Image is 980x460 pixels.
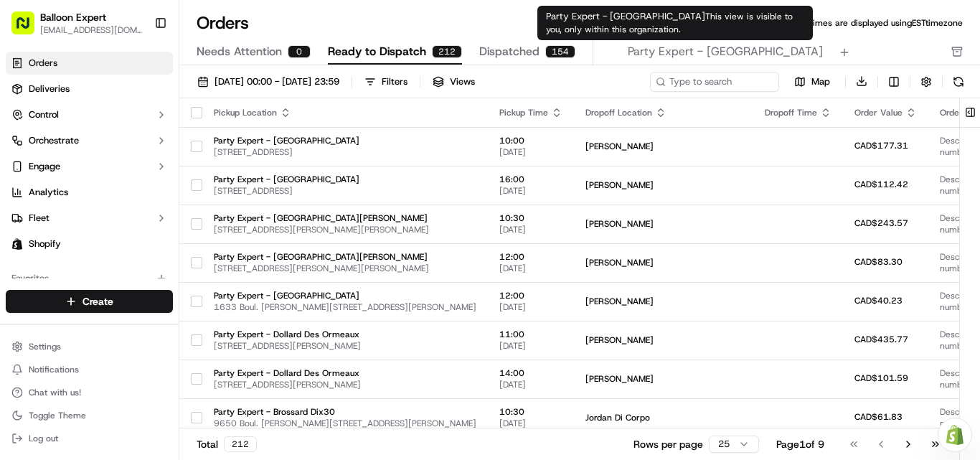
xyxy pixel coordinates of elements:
span: 1633 Boul. [PERSON_NAME][STREET_ADDRESS][PERSON_NAME] [214,301,476,313]
span: API Documentation [136,208,230,222]
span: CAD$112.42 [854,179,908,190]
span: Deliveries [29,83,70,95]
div: 0 [288,45,311,58]
span: Views [450,75,475,88]
span: Party Expert - [GEOGRAPHIC_DATA][PERSON_NAME] [214,251,476,263]
span: Party Expert - [GEOGRAPHIC_DATA] [214,290,476,301]
span: Fleet [29,212,50,225]
span: [DATE] [499,379,562,390]
div: Total [197,436,257,452]
button: Log out [6,428,173,449]
button: Engage [6,155,173,178]
span: [PERSON_NAME] [585,373,742,385]
div: 212 [432,45,462,58]
span: Settings [29,341,61,352]
div: 📗 [14,210,26,221]
span: CAD$101.59 [854,372,908,384]
a: Orders [6,52,173,75]
button: Toggle Theme [6,405,173,426]
span: [PERSON_NAME] [585,218,742,230]
span: 10:30 [499,406,562,418]
span: Party Expert - Dollard Des Ormeaux [214,329,476,340]
div: Party Expert - [GEOGRAPHIC_DATA] [537,6,813,40]
span: CAD$40.23 [854,295,903,306]
img: Nash [14,14,43,43]
span: All times are displayed using EST timezone [797,17,963,29]
span: [STREET_ADDRESS][PERSON_NAME][PERSON_NAME] [214,224,476,235]
span: [STREET_ADDRESS][PERSON_NAME][PERSON_NAME] [214,263,476,274]
span: Log out [29,433,58,444]
button: Views [426,72,481,92]
span: CAD$243.57 [854,217,908,229]
a: Powered byPylon [101,243,174,254]
span: [PERSON_NAME] [585,179,742,191]
img: Shopify logo [11,238,23,250]
span: [PERSON_NAME] [585,296,742,307]
span: [DATE] [499,185,562,197]
span: CAD$61.83 [854,411,903,423]
a: 💻API Documentation [116,202,236,228]
span: 11:00 [499,329,562,340]
span: 14:00 [499,367,562,379]
button: Notifications [6,360,173,380]
button: Start new chat [244,141,261,159]
a: Shopify [6,233,173,255]
p: Rows per page [633,437,703,451]
span: CAD$177.31 [854,140,908,151]
div: 154 [545,45,575,58]
button: Balloon Expert[EMAIL_ADDRESS][DOMAIN_NAME] [6,6,149,40]
span: Orchestrate [29,134,79,147]
div: Page 1 of 9 [776,437,824,451]
span: [STREET_ADDRESS] [214,146,476,158]
div: Pickup Location [214,107,476,118]
span: [DATE] 00:00 - [DATE] 23:59 [215,75,339,88]
span: [DATE] [499,340,562,352]
button: Refresh [948,72,969,92]
span: Needs Attention [197,43,282,60]
span: [PERSON_NAME] [585,257,742,268]
span: [DATE] [499,418,562,429]
span: [DATE] [499,146,562,158]
span: Notifications [29,364,79,375]
span: 10:30 [499,212,562,224]
span: Jordan Di Corpo [585,412,742,423]
div: Order Value [854,107,917,118]
span: Party Expert - Brossard Dix30 [214,406,476,418]
span: [DATE] [499,301,562,313]
div: We're available if you need us! [49,151,182,163]
span: [STREET_ADDRESS][PERSON_NAME] [214,340,476,352]
button: Map [785,73,839,90]
span: Dispatched [479,43,540,60]
button: Settings [6,337,173,357]
h1: Orders [197,11,249,34]
p: Welcome 👋 [14,57,261,80]
span: [DATE] [499,263,562,274]
span: Party Expert - [GEOGRAPHIC_DATA] [628,43,823,60]
span: Party Expert - [GEOGRAPHIC_DATA] [214,174,476,185]
span: Engage [29,160,60,173]
a: 📗Knowledge Base [9,202,116,228]
button: [EMAIL_ADDRESS][DOMAIN_NAME] [40,24,143,36]
span: 10:00 [499,135,562,146]
span: Pylon [143,243,174,254]
span: 12:00 [499,251,562,263]
button: Create [6,290,173,313]
button: Control [6,103,173,126]
a: Analytics [6,181,173,204]
span: Ready to Dispatch [328,43,426,60]
div: Dropoff Time [765,107,831,118]
span: [PERSON_NAME] [585,141,742,152]
span: Chat with us! [29,387,81,398]
span: [STREET_ADDRESS] [214,185,476,197]
button: Orchestrate [6,129,173,152]
div: Start new chat [49,137,235,151]
span: Orders [29,57,57,70]
div: 💻 [121,210,133,221]
span: Create [83,294,113,309]
button: Balloon Expert [40,10,106,24]
button: Fleet [6,207,173,230]
div: Pickup Time [499,107,562,118]
span: Analytics [29,186,68,199]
